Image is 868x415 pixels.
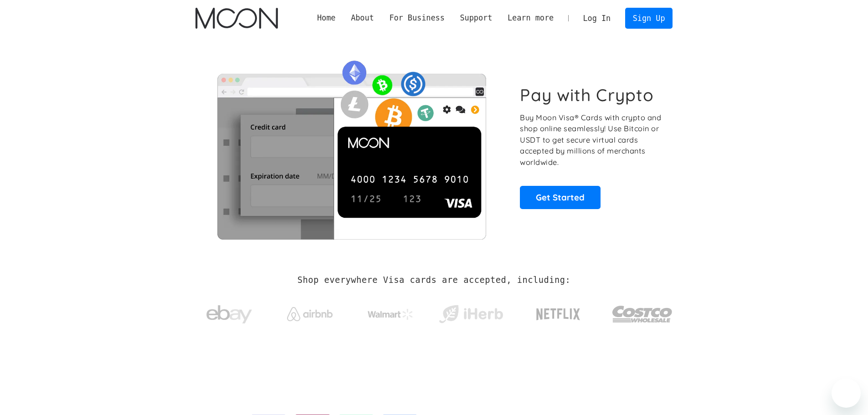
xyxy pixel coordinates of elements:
div: For Business [382,12,452,24]
div: For Business [389,12,444,24]
a: Get Started [520,186,601,209]
div: Learn more [500,12,561,24]
a: Walmart [356,300,424,324]
img: iHerb [437,302,505,326]
a: iHerb [437,293,505,331]
h2: Shop everywhere Visa cards are accepted, including: [298,275,570,285]
div: About [343,12,381,24]
a: ebay [195,291,263,333]
img: Airbnb [287,307,333,321]
iframe: Button to launch messaging window [832,379,861,408]
img: Netflix [535,303,581,326]
img: Costco [612,297,673,331]
a: Sign Up [625,8,673,28]
img: Moon Cards let you spend your crypto anywhere Visa is accepted. [195,54,508,239]
div: Learn more [508,12,554,24]
img: Walmart [368,309,413,320]
div: About [351,12,374,24]
p: Buy Moon Visa® Cards with crypto and shop online seamlessly! Use Bitcoin or USDT to get secure vi... [520,112,663,168]
div: Support [460,12,492,24]
a: home [195,8,278,29]
a: Home [309,12,343,24]
div: Support [452,12,500,24]
h1: Pay with Crypto [520,85,654,105]
a: Airbnb [276,298,344,326]
a: Costco [612,288,673,336]
a: Netflix [518,294,599,330]
a: Log In [575,8,618,28]
img: Moon Logo [195,8,278,29]
img: ebay [206,300,252,329]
